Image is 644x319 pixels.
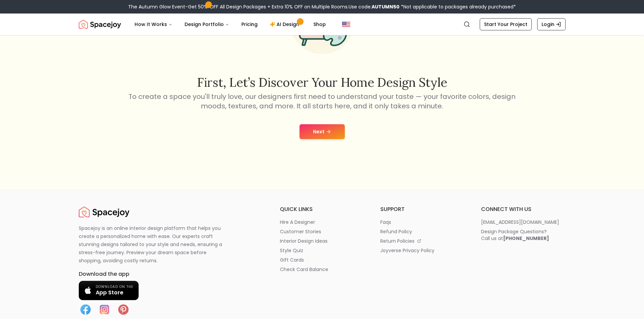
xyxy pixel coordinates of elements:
[280,238,364,244] a: interior design ideas
[280,219,315,225] p: hire a designer
[280,257,304,263] p: gift cards
[79,18,121,31] img: Spacejoy Logo
[98,303,111,316] img: Instagram icon
[481,219,566,225] a: [EMAIL_ADDRESS][DOMAIN_NAME]
[280,228,321,235] p: customer stories
[280,247,364,254] a: style quiz
[264,18,307,31] a: AI Design
[129,18,331,31] nav: Main
[96,285,133,289] span: Download on the
[308,18,331,31] a: Shop
[79,303,92,316] img: Facebook icon
[300,124,345,139] button: Next
[380,219,465,225] a: faqs
[372,3,400,10] b: AUTUMN50
[349,3,400,10] span: Use code:
[236,18,263,31] a: Pricing
[280,257,364,263] a: gift cards
[481,228,549,242] div: Design Package Questions? Call us at
[481,205,566,213] h6: connect with us
[79,14,566,35] nav: Global
[79,205,129,219] a: Spacejoy
[537,18,566,30] a: Login
[96,289,133,296] span: App Store
[79,270,264,278] h6: Download the app
[280,238,328,244] p: interior design ideas
[280,219,364,225] a: hire a designer
[280,266,364,273] a: check card balance
[129,18,178,31] button: How It Works
[79,224,230,265] p: Spacejoy is an online interior design platform that helps you create a personalized home with eas...
[79,205,129,219] img: Spacejoy Logo
[127,76,517,89] h2: First, let’s discover your home design style
[503,235,549,242] b: [PHONE_NUMBER]
[79,281,139,300] a: Download on the App Store
[127,92,517,111] p: To create a space you'll truly love, our designers first need to understand your taste — your fav...
[380,205,465,213] h6: support
[380,238,414,244] p: return policies
[117,303,130,316] img: Pinterest icon
[280,266,328,273] p: check card balance
[380,247,465,254] a: joyverse privacy policy
[400,3,516,10] span: *Not applicable to packages already purchased*
[280,228,364,235] a: customer stories
[280,205,364,213] h6: quick links
[128,3,516,10] div: The Autumn Glow Event-Get 50% OFF All Design Packages + Extra 10% OFF on Multiple Rooms.
[380,219,391,225] p: faqs
[84,287,92,294] img: Apple logo
[380,228,412,235] p: refund policy
[342,20,350,28] img: United States
[280,247,303,254] p: style quiz
[380,228,465,235] a: refund policy
[480,18,532,30] a: Start Your Project
[179,18,235,31] button: Design Portfolio
[79,18,121,31] a: Spacejoy
[380,247,434,254] p: joyverse privacy policy
[481,219,559,225] p: [EMAIL_ADDRESS][DOMAIN_NAME]
[380,238,465,244] a: return policies
[481,228,566,242] a: Design Package Questions?Call us at[PHONE_NUMBER]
